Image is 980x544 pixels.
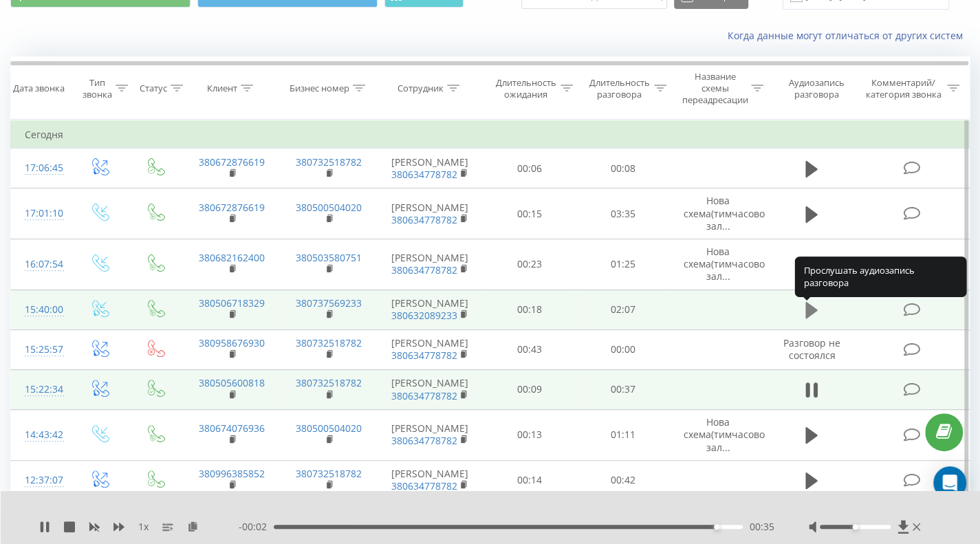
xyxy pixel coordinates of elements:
div: Статус [140,83,167,94]
div: Сотрудник [398,83,444,94]
a: 380674076936 [199,422,265,435]
span: 00:35 [750,520,774,534]
div: Длительность ожидания [494,77,556,100]
a: 380634778782 [391,434,457,447]
a: 380672876619 [199,201,265,214]
a: 380996385852 [199,467,265,480]
td: 00:09 [482,369,576,409]
a: 380632089233 [391,309,457,322]
div: 14:43:42 [25,422,57,448]
a: 380732518782 [296,376,362,389]
td: [PERSON_NAME] [378,290,482,329]
div: 12:37:07 [25,467,57,494]
a: 380634778782 [391,479,457,492]
div: Название схемы переадресации [682,71,748,106]
a: 380634778782 [391,213,457,226]
td: 00:18 [482,290,576,329]
a: 380500504020 [296,201,362,214]
td: [PERSON_NAME] [378,239,482,290]
div: Бизнес номер [290,83,349,94]
td: 01:25 [576,239,669,290]
a: 380737569233 [296,296,362,309]
div: 15:40:00 [25,296,57,323]
td: 00:15 [482,188,576,239]
div: Тип звонка [83,77,112,100]
a: 380958676930 [199,336,265,349]
td: [PERSON_NAME] [378,188,482,239]
div: Клиент [207,83,237,94]
a: 380505600818 [199,376,265,389]
td: [PERSON_NAME] [378,460,482,500]
a: 380506718329 [199,296,265,309]
div: Прослушать аудиозапись разговора [794,257,966,297]
td: 00:23 [482,239,576,290]
td: 00:08 [576,149,669,188]
span: Нова схема(тимчасово зал... [683,415,764,453]
td: 01:11 [576,410,669,461]
span: Нова схема(тимчасово зал... [683,194,764,232]
div: 17:01:10 [25,200,57,227]
a: Когда данные могут отличаться от других систем [728,29,970,42]
td: 00:43 [482,329,576,369]
td: [PERSON_NAME] [378,410,482,461]
td: [PERSON_NAME] [378,149,482,188]
div: 15:22:34 [25,376,57,403]
div: 17:06:45 [25,155,57,182]
td: Сегодня [11,121,970,149]
a: 380634778782 [391,389,457,402]
div: Open Intercom Messenger [933,466,966,499]
td: [PERSON_NAME] [378,369,482,409]
td: 00:00 [576,329,669,369]
a: 380500504020 [296,422,362,435]
div: Accessibility label [714,524,719,530]
a: 380634778782 [391,349,457,362]
td: 02:07 [576,290,669,329]
a: 380634778782 [391,168,457,181]
div: Дата звонка [13,83,65,94]
a: 380732518782 [296,336,362,349]
div: Длительность разговора [589,77,651,100]
td: [PERSON_NAME] [378,329,482,369]
span: 1 x [138,520,149,534]
td: 03:35 [576,188,669,239]
a: 380634778782 [391,263,457,276]
span: Разговор не состоялся [783,336,840,362]
div: 15:25:57 [25,336,57,363]
div: 16:07:54 [25,251,57,278]
span: Нова схема(тимчасово зал... [683,245,764,283]
span: - 00:02 [239,520,274,534]
td: 00:37 [576,369,669,409]
a: 380732518782 [296,467,362,480]
div: Accessibility label [853,524,858,530]
div: Аудиозапись разговора [779,77,853,100]
td: 00:42 [576,460,669,500]
td: 00:14 [482,460,576,500]
a: 380672876619 [199,155,265,168]
div: Комментарий/категория звонка [863,77,944,100]
a: 380732518782 [296,155,362,168]
td: 00:13 [482,410,576,461]
a: 380682162400 [199,251,265,264]
td: 00:06 [482,149,576,188]
a: 380503580751 [296,251,362,264]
